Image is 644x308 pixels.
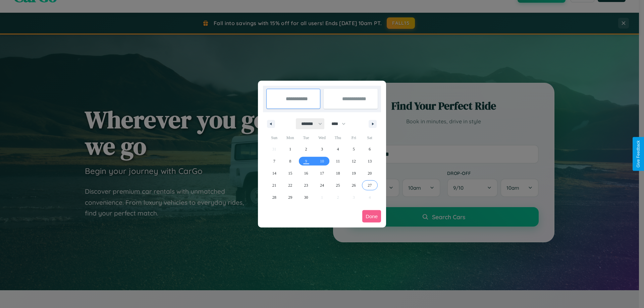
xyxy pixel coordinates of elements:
[362,155,378,167] button: 13
[346,155,362,167] button: 12
[362,167,378,179] button: 20
[305,143,307,155] span: 2
[282,155,298,167] button: 8
[266,179,282,191] button: 21
[362,143,378,155] button: 6
[320,155,324,167] span: 10
[346,132,362,143] span: Fri
[288,179,292,191] span: 22
[266,191,282,203] button: 28
[282,167,298,179] button: 15
[314,132,330,143] span: Wed
[298,155,314,167] button: 9
[282,191,298,203] button: 29
[272,179,276,191] span: 21
[368,179,372,191] span: 27
[330,155,346,167] button: 11
[272,191,276,203] span: 28
[288,191,292,203] span: 29
[273,155,275,167] span: 7
[289,143,291,155] span: 1
[346,143,362,155] button: 5
[289,155,291,167] span: 8
[362,210,381,223] button: Done
[288,167,292,179] span: 15
[320,179,324,191] span: 24
[266,167,282,179] button: 14
[330,167,346,179] button: 18
[636,140,641,168] div: Give Feedback
[362,132,378,143] span: Sat
[272,167,276,179] span: 14
[346,167,362,179] button: 19
[314,155,330,167] button: 10
[314,167,330,179] button: 17
[298,179,314,191] button: 23
[336,155,340,167] span: 11
[320,167,324,179] span: 17
[352,167,356,179] span: 19
[352,155,356,167] span: 12
[369,143,371,155] span: 6
[298,167,314,179] button: 16
[368,155,372,167] span: 13
[282,179,298,191] button: 22
[368,167,372,179] span: 20
[330,132,346,143] span: Thu
[346,179,362,191] button: 26
[298,143,314,155] button: 2
[304,179,308,191] span: 23
[330,179,346,191] button: 25
[362,179,378,191] button: 27
[336,179,340,191] span: 25
[266,132,282,143] span: Sun
[337,143,339,155] span: 4
[330,143,346,155] button: 4
[321,143,323,155] span: 3
[298,132,314,143] span: Tue
[282,132,298,143] span: Mon
[353,143,355,155] span: 5
[336,167,340,179] span: 18
[266,155,282,167] button: 7
[304,167,308,179] span: 16
[298,191,314,203] button: 30
[305,155,307,167] span: 9
[314,179,330,191] button: 24
[282,143,298,155] button: 1
[314,143,330,155] button: 3
[352,179,356,191] span: 26
[304,191,308,203] span: 30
